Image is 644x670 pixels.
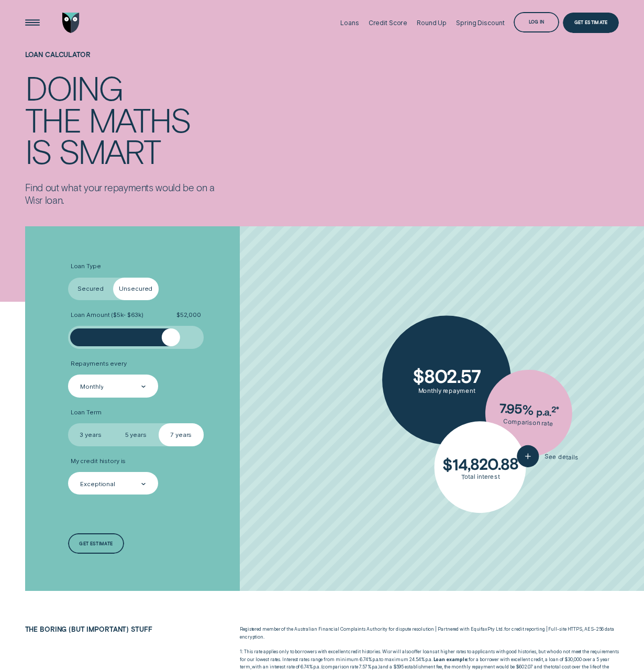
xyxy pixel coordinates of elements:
label: 7 years [159,423,204,446]
span: $ 52,000 [176,311,201,318]
p: Find out what your repayments would be on a Wisr loan. [25,181,221,206]
h1: Loan Calculator [25,51,221,72]
span: p.a. [372,664,379,669]
div: smart [59,135,160,166]
span: p.a. [372,657,380,662]
label: 5 years [113,423,158,446]
a: Get Estimate [563,13,619,33]
span: Ltd [496,627,503,632]
span: Per Annum [372,664,379,669]
h2: The boring (but important) stuff [21,625,193,633]
p: Registered member of the Australian Financial Complaints Authority for dispute resolution | Partn... [240,625,619,641]
div: Round Up [417,19,447,27]
button: Open Menu [23,13,43,33]
span: See details [545,454,579,462]
button: Log in [514,12,559,32]
strong: Loan example: [434,657,469,662]
span: L T D [496,627,503,632]
span: Loan Type [71,262,101,270]
span: Pty [487,627,495,632]
label: Secured [68,278,113,300]
label: 3 years [68,423,113,446]
img: Wisr [62,13,79,33]
span: P T Y [487,627,495,632]
div: Spring Discount [456,19,504,27]
div: Loans [340,19,359,27]
span: Per Annum [372,657,380,662]
h4: Doing the maths is smart [25,71,221,166]
div: is [25,135,51,166]
span: ) [379,664,380,669]
span: Per Annum [425,657,432,662]
label: Unsecured [113,278,158,300]
div: Exceptional [80,480,115,488]
span: Repayments every [71,360,127,367]
a: Get estimate [68,533,124,554]
span: My credit history is [71,457,126,465]
span: Loan Amount ( $5k - $63k ) [71,311,143,318]
div: Credit Score [369,19,408,27]
span: ( [321,664,323,669]
button: See details [517,445,579,469]
span: p.a. [313,664,320,669]
div: the [25,103,81,135]
div: Monthly [80,383,103,390]
span: Loan Term [71,409,102,416]
span: p.a. [425,657,432,662]
span: Per Annum [313,664,320,669]
div: Doing [25,71,123,103]
div: maths [88,103,190,135]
